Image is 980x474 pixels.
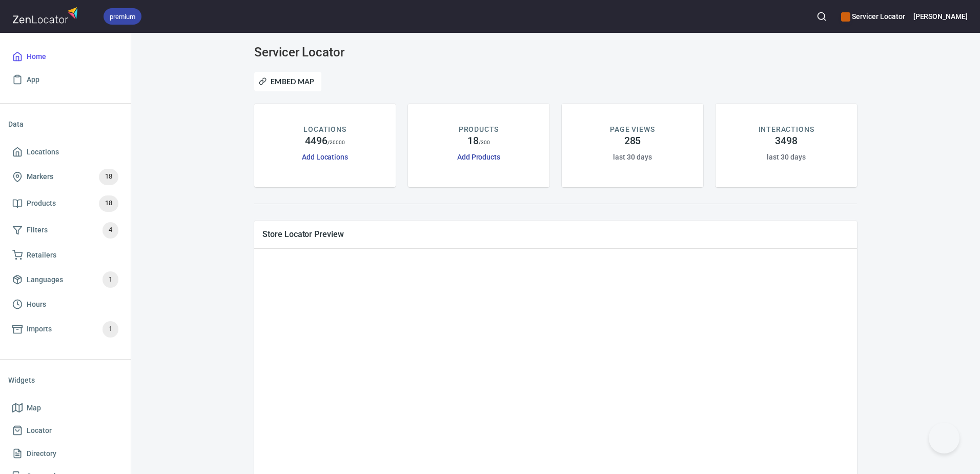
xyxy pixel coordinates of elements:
a: Locations [8,141,122,164]
h3: Servicer Locator [254,45,447,60]
span: Locator [27,424,52,437]
a: Retailers [8,244,122,267]
span: App [27,73,39,86]
p: / 300 [479,139,490,146]
span: Hours [27,298,46,311]
a: Languages1 [8,266,122,293]
span: 4 [103,224,118,236]
a: Map [8,397,122,420]
button: [PERSON_NAME] [913,5,968,28]
a: Imports1 [8,316,122,343]
h6: last 30 days [613,151,651,163]
button: Embed Map [254,72,321,91]
li: Data [8,112,122,136]
span: 18 [99,197,118,209]
a: Hours [8,293,122,316]
span: 1 [103,323,118,335]
span: Imports [27,323,52,335]
span: Directory [27,447,56,460]
a: Locator [8,419,122,442]
span: Locations [27,146,59,159]
img: zenlocator [12,4,81,26]
h6: [PERSON_NAME] [913,11,968,22]
button: color-CE600E [841,12,850,22]
span: Map [27,402,41,414]
li: Widgets [8,368,122,392]
span: Store Locator Preview [262,229,849,240]
h4: 4496 [305,135,328,147]
a: Add Locations [302,153,348,161]
span: Markers [27,170,53,183]
a: Home [8,45,122,68]
a: Markers18 [8,164,122,190]
h4: 3498 [775,135,798,147]
span: Filters [27,224,48,236]
h4: 18 [467,135,479,147]
p: / 20000 [328,139,345,146]
p: LOCATIONS [303,124,346,135]
span: Retailers [27,249,56,262]
a: Add Products [457,153,500,161]
span: Home [27,50,46,63]
h4: 285 [624,135,641,147]
p: PRODUCTS [459,124,499,135]
div: premium [104,8,141,25]
a: Filters4 [8,217,122,244]
a: Products18 [8,190,122,217]
span: 18 [99,171,118,183]
a: Directory [8,442,122,465]
span: Products [27,197,56,210]
a: App [8,68,122,91]
h6: Servicer Locator [841,11,905,22]
span: premium [104,11,141,22]
p: PAGE VIEWS [610,124,655,135]
iframe: Help Scout Beacon - Open [929,423,959,453]
h6: last 30 days [767,151,805,163]
span: Embed Map [261,75,315,88]
span: Languages [27,273,63,286]
p: INTERACTIONS [759,124,814,135]
span: 1 [103,274,118,286]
